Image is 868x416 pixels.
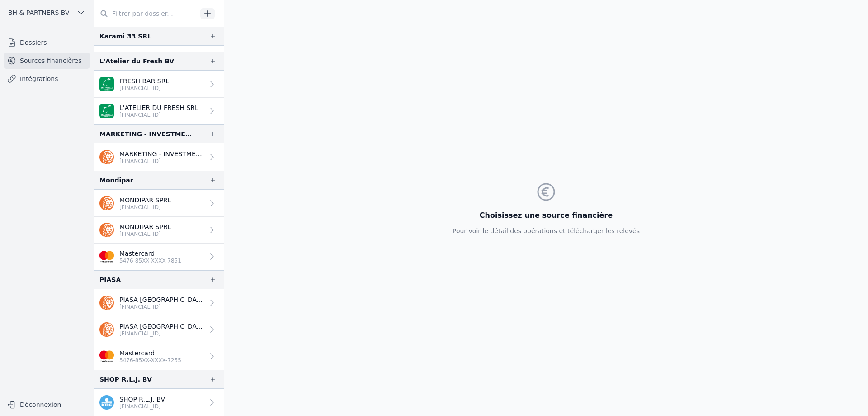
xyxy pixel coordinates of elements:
p: Mastercard [119,349,181,358]
a: Mastercard 5476-85XX-XXXX-7255 [94,343,224,370]
a: PIASA [GEOGRAPHIC_DATA] SRL [FINANCIAL_ID] [94,316,224,343]
span: BH & PARTNERS BV [8,8,69,17]
div: L'Atelier du Fresh BV [99,56,174,67]
p: MONDIPAR SPRL [119,222,171,231]
p: [FINANCIAL_ID] [119,85,169,92]
div: PIASA [99,274,121,285]
a: FRESH BAR SRL [FINANCIAL_ID] [94,71,224,98]
img: imageedit_2_6530439554.png [99,249,114,264]
p: [FINANCIAL_ID] [119,330,204,337]
p: [FINANCIAL_ID] [119,303,204,311]
p: 5476-85XX-XXXX-7255 [119,357,181,364]
p: [FINANCIAL_ID] [119,158,204,165]
input: Filtrer par dossier... [94,5,197,22]
a: MONDIPAR SPRL [FINANCIAL_ID] [94,190,224,217]
img: ing.png [99,196,114,210]
p: [FINANCIAL_ID] [119,204,171,211]
div: MARKETING - INVESTMENT - CONSULTING SA [99,129,195,139]
p: SHOP R.L.J. BV [119,395,165,404]
p: 5476-85XX-XXXX-7851 [119,257,181,264]
p: [FINANCIAL_ID] [119,403,165,410]
img: ing.png [99,223,114,237]
div: SHOP R.L.J. BV [99,374,152,385]
p: MARKETING - INVESTMENT - CONSULTING SA [119,149,204,158]
a: PIASA [GEOGRAPHIC_DATA] SRL [FINANCIAL_ID] [94,289,224,316]
p: L'ATELIER DU FRESH SRL [119,103,198,112]
p: Mastercard [119,249,181,258]
img: kbc.png [99,395,114,410]
img: ing.png [99,322,114,337]
a: MONDIPAR SPRL [FINANCIAL_ID] [94,217,224,244]
img: ing.png [99,150,114,164]
a: Dossiers [4,34,90,51]
h3: Choisissez une source financière [453,210,640,221]
p: Pour voir le détail des opérations et télécharger les relevés [453,226,640,235]
p: PIASA [GEOGRAPHIC_DATA] SRL [119,322,204,331]
p: [FINANCIAL_ID] [119,230,171,238]
img: imageedit_2_6530439554.png [99,349,114,363]
img: BNP_BE_BUSINESS_GEBABEBB.png [99,104,114,118]
a: L'ATELIER DU FRESH SRL [FINANCIAL_ID] [94,98,224,124]
p: MONDIPAR SPRL [119,196,171,205]
a: Mastercard 5476-85XX-XXXX-7851 [94,244,224,270]
p: FRESH BAR SRL [119,77,169,86]
a: SHOP R.L.J. BV [FINANCIAL_ID] [94,389,224,416]
img: BNP_BE_BUSINESS_GEBABEBB.png [99,77,114,91]
p: PIASA [GEOGRAPHIC_DATA] SRL [119,295,204,304]
a: Intégrations [4,71,90,87]
div: Mondipar [99,175,133,186]
div: Karami 33 SRL [99,31,151,42]
img: ing.png [99,296,114,310]
p: [FINANCIAL_ID] [119,111,198,119]
button: BH & PARTNERS BV [4,5,90,20]
a: MARKETING - INVESTMENT - CONSULTING SA [FINANCIAL_ID] [94,143,224,171]
a: Sources financières [4,53,90,69]
button: Déconnexion [4,397,90,412]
